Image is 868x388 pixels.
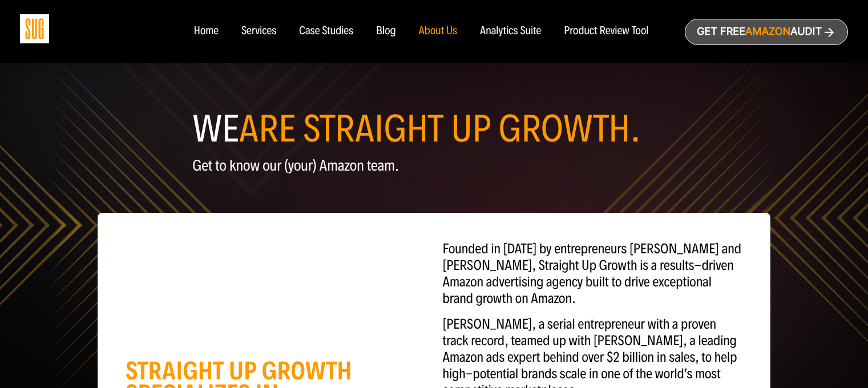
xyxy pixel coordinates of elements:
[239,106,641,152] span: ARE STRAIGHT UP GROWTH.
[192,112,675,146] h1: WE
[685,19,848,45] a: Get freeAmazonAudit
[443,241,743,307] p: Founded in [DATE] by entrepreneurs [PERSON_NAME] and [PERSON_NAME], Straight Up Growth is a resul...
[241,25,276,38] a: Services
[20,14,49,43] img: Sug
[299,25,353,38] a: Case Studies
[564,25,648,38] a: Product Review Tool
[193,25,218,38] a: Home
[192,157,675,174] p: Get to know our (your) Amazon team.
[376,25,396,38] a: Blog
[419,25,458,38] a: About Us
[480,25,541,38] a: Analytics Suite
[745,26,790,38] span: Amazon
